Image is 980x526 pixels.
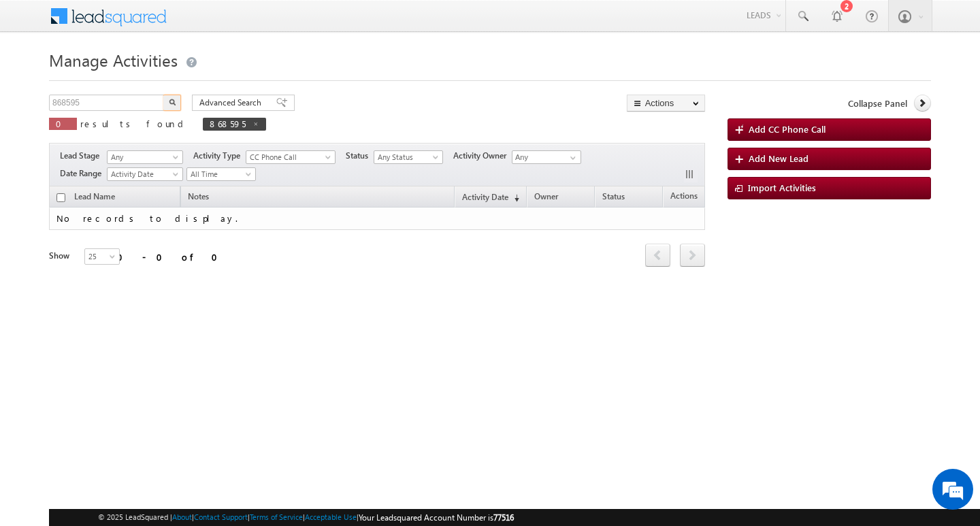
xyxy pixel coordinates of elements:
[187,168,252,180] span: All Time
[169,99,176,105] img: Search
[680,245,705,267] a: next
[246,150,336,164] a: CC Phone Call
[749,123,826,135] span: Add CC Phone Call
[60,167,107,180] span: Date Range
[346,150,374,162] span: Status
[67,189,122,207] span: Lead Name
[108,168,178,180] span: Activity Date
[107,167,183,181] a: Activity Date
[645,245,670,267] a: prev
[664,188,704,206] span: Actions
[493,512,514,523] span: 77516
[84,248,120,265] a: 25
[749,152,808,164] span: Add New Lead
[186,167,256,181] a: All Time
[848,97,907,110] span: Collapse Panel
[748,182,816,193] span: Import Activities
[534,191,558,201] span: Owner
[98,511,514,524] span: © 2025 LeadSquared | | | | |
[680,244,705,267] span: next
[512,150,581,164] input: Type to Search
[305,512,357,521] a: Acceptable Use
[172,512,192,521] a: About
[117,249,226,265] div: 0 - 0 of 0
[181,189,216,207] span: Notes
[374,151,439,163] span: Any Status
[199,97,265,109] span: Advanced Search
[56,193,65,202] input: Check all records
[374,150,443,164] a: Any Status
[602,191,625,201] span: Status
[107,150,183,164] a: Any
[359,512,514,523] span: Your Leadsquared Account Number is
[60,150,105,162] span: Lead Stage
[250,512,303,521] a: Terms of Service
[453,150,512,162] span: Activity Owner
[56,118,70,129] span: 0
[80,118,189,129] span: results found
[645,244,670,267] span: prev
[210,118,246,129] span: 868595
[563,151,580,165] a: Show All Items
[49,49,178,71] span: Manage Activities
[194,512,248,521] a: Contact Support
[455,189,526,207] a: Activity Date(sorted descending)
[193,150,246,162] span: Activity Type
[85,250,121,263] span: 25
[627,95,705,112] button: Actions
[49,250,73,262] div: Show
[508,193,519,203] span: (sorted descending)
[49,208,705,230] td: No records to display.
[108,151,178,163] span: Any
[246,151,329,163] span: CC Phone Call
